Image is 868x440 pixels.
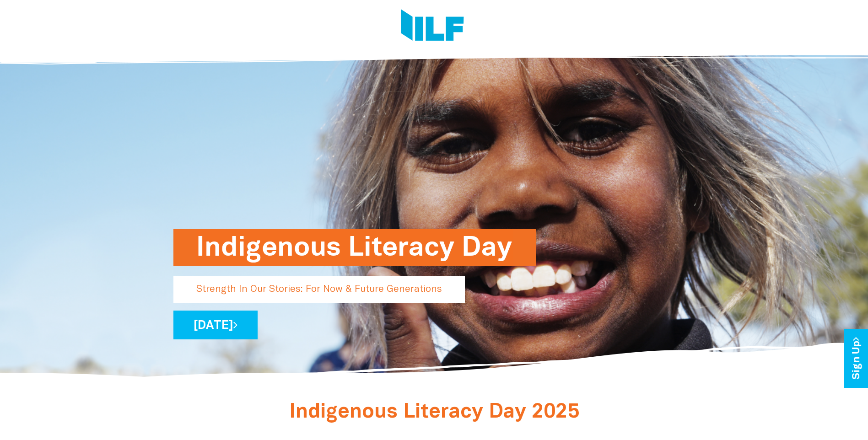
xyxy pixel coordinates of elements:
[289,403,579,422] span: Indigenous Literacy Day 2025
[196,229,513,266] h1: Indigenous Literacy Day
[173,311,258,339] a: [DATE]
[173,276,465,303] p: Strength In Our Stories: For Now & Future Generations
[401,9,464,43] img: Logo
